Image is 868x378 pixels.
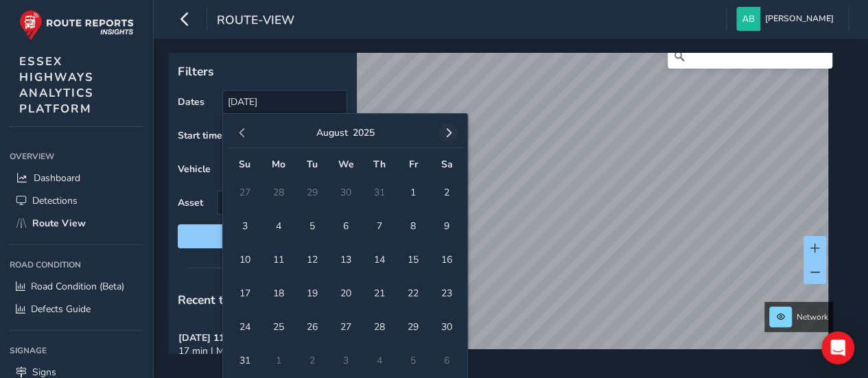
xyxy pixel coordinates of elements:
[266,315,290,339] span: 25
[178,129,222,142] label: Start time
[31,303,91,316] span: Defects Guide
[233,315,257,339] span: 24
[10,340,143,361] div: Signage
[367,214,391,238] span: 7
[367,281,391,305] span: 21
[333,214,357,238] span: 6
[765,7,834,31] span: [PERSON_NAME]
[31,280,124,293] span: Road Condition (Beta)
[19,54,94,117] span: ESSEX HIGHWAYS ANALYTICS PLATFORM
[239,158,250,171] span: Su
[10,298,143,320] a: Defects Guide
[797,311,828,322] span: Network
[10,212,143,235] a: Route View
[10,189,143,212] a: Detections
[266,248,290,272] span: 11
[307,158,318,171] span: Tu
[338,158,353,171] span: We
[736,7,760,31] img: diamond-layout
[178,196,203,209] label: Asset
[821,331,854,364] div: Open Intercom Messenger
[266,281,290,305] span: 18
[266,214,290,238] span: 4
[178,344,265,357] span: 17 min | MD25 BAA
[333,248,357,272] span: 13
[401,281,425,305] span: 22
[178,292,245,308] span: Recent trips
[233,281,257,305] span: 17
[401,315,425,339] span: 29
[333,315,357,339] span: 27
[736,7,838,31] button: [PERSON_NAME]
[434,180,458,204] span: 2
[218,191,324,214] span: Select an asset code
[34,172,80,185] span: Dashboard
[441,158,452,171] span: Sa
[178,95,204,108] label: Dates
[10,167,143,189] a: Dashboard
[668,44,832,69] input: Search
[353,126,375,139] button: 2025
[217,12,294,31] span: route-view
[173,37,828,349] canvas: Map
[178,224,347,248] button: Reset filters
[401,214,425,238] span: 8
[10,146,143,167] div: Overview
[300,281,324,305] span: 19
[32,194,78,207] span: Detections
[300,214,324,238] span: 5
[178,163,211,176] label: Vehicle
[10,255,143,275] div: Road Condition
[233,349,257,373] span: 31
[19,10,134,40] img: rr logo
[233,214,257,238] span: 3
[434,315,458,339] span: 30
[434,281,458,305] span: 23
[178,331,273,344] strong: [DATE] 11:36 to 11:53
[178,62,347,80] p: Filters
[300,315,324,339] span: 26
[434,214,458,238] span: 9
[434,248,458,272] span: 16
[408,158,417,171] span: Fr
[401,180,425,204] span: 1
[10,275,143,298] a: Road Condition (Beta)
[233,248,257,272] span: 10
[333,281,357,305] span: 20
[401,248,425,272] span: 15
[367,315,391,339] span: 28
[373,158,386,171] span: Th
[300,248,324,272] span: 12
[32,217,86,230] span: Route View
[188,230,337,243] span: Reset filters
[272,158,285,171] span: Mo
[367,248,391,272] span: 14
[316,126,348,139] button: August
